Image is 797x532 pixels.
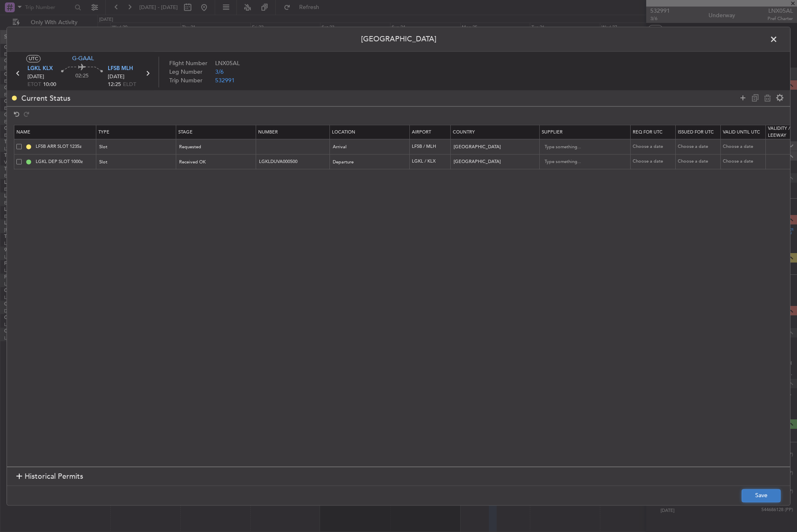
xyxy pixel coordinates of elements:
div: Choose a date [723,143,765,150]
span: Validity / Leeway [768,126,790,139]
span: Issued For Utc [678,129,714,135]
div: Choose a date [633,158,675,165]
div: Choose a date [633,143,675,150]
div: Choose a date [678,158,720,165]
span: Valid Until Utc [723,129,760,135]
div: Choose a date [678,143,720,150]
span: Req For Utc [633,129,663,135]
div: Choose a date [723,158,765,165]
button: Save [742,489,781,502]
header: [GEOGRAPHIC_DATA] [7,27,790,52]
